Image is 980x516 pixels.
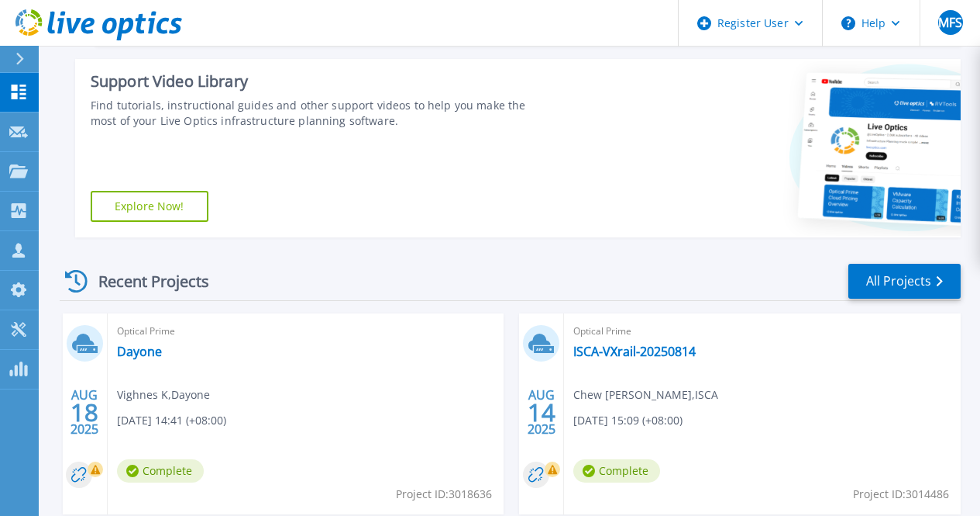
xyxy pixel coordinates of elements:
[117,386,210,403] span: Vighnes K , Dayone
[573,344,696,359] a: ISCA-VXrail-20250814
[70,406,98,419] span: 18
[573,323,951,340] span: Optical Prime
[573,386,718,403] span: Chew [PERSON_NAME] , ISCA
[573,412,683,429] span: [DATE] 15:09 (+08:00)
[117,412,226,429] span: [DATE] 14:41 (+08:00)
[573,459,660,483] span: Complete
[91,191,208,222] a: Explore Now!
[396,486,492,503] span: Project ID: 3018636
[91,71,551,92] div: Support Video Library
[527,384,556,441] div: AUG 2025
[91,98,551,129] div: Find tutorials, instructional guides and other support videos to help you make the most of your L...
[117,459,204,483] span: Complete
[70,384,99,441] div: AUG 2025
[117,323,495,340] span: Optical Prime
[60,262,230,300] div: Recent Projects
[853,486,949,503] span: Project ID: 3014486
[848,264,961,299] a: All Projects
[117,344,162,359] a: Dayone
[528,406,555,419] span: 14
[938,16,962,29] span: MFS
